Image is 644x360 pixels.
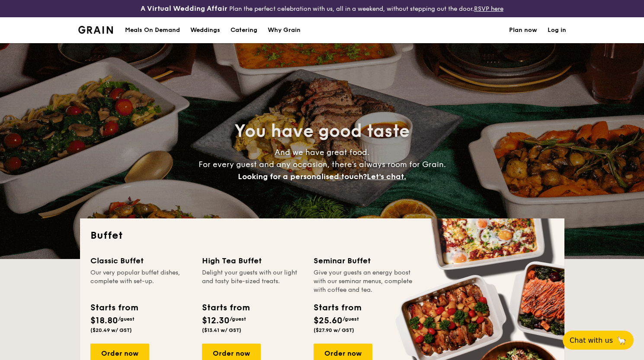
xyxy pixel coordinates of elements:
[202,268,303,294] div: Delight your guests with our light and tasty bite-sized treats.
[141,3,227,14] h4: A Virtual Wedding Affair
[125,17,180,43] div: Meals On Demand
[90,301,138,314] div: Starts from
[107,3,537,14] div: Plan the perfect celebration with us, all in a weekend, without stepping out the door.
[185,17,225,43] a: Weddings
[199,148,446,181] span: And we have great food. For every guest and any occasion, there’s always room for Grain.
[238,172,367,181] span: Looking for a personalised touch?
[343,316,359,322] span: /guest
[90,268,192,294] div: Our very popular buffet dishes, complete with set-up.
[202,316,230,326] span: $12.30
[90,255,192,267] div: Classic Buffet
[509,17,537,43] a: Plan now
[474,5,503,13] a: RSVP here
[314,301,361,314] div: Starts from
[367,172,406,181] span: Let's chat.
[90,229,554,243] h2: Buffet
[570,336,613,344] span: Chat with us
[314,268,415,294] div: Give your guests an energy boost with our seminar menus, complete with coffee and tea.
[234,121,410,142] span: You have good taste
[548,17,566,43] a: Log in
[90,327,132,333] span: ($20.49 w/ GST)
[231,17,257,43] h1: Catering
[202,327,241,333] span: ($13.41 w/ GST)
[120,17,185,43] a: Meals On Demand
[268,17,301,43] div: Why Grain
[314,255,415,267] div: Seminar Buffet
[78,26,113,34] a: Logotype
[314,327,354,333] span: ($27.90 w/ GST)
[314,316,343,326] span: $25.60
[118,316,135,322] span: /guest
[78,26,113,34] img: Grain
[563,331,634,350] button: Chat with us🦙
[90,316,118,326] span: $18.80
[616,335,627,345] span: 🦙
[230,316,246,322] span: /guest
[190,17,220,43] div: Weddings
[263,17,306,43] a: Why Grain
[202,301,249,314] div: Starts from
[225,17,263,43] a: Catering
[202,255,303,267] div: High Tea Buffet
